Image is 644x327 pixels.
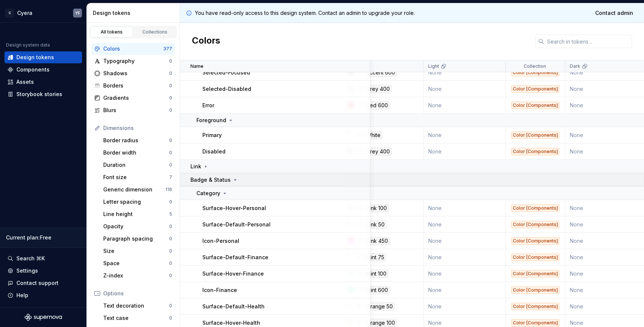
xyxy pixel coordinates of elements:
[100,300,175,312] a: Text decoration0
[91,104,175,116] a: Blurs0
[4,277,82,289] button: Contact support
[169,150,172,156] div: 0
[595,9,633,17] span: Contact admin
[424,97,506,114] td: None
[169,315,172,321] div: 0
[364,253,386,261] div: Mint 75
[364,204,389,212] div: Pink 100
[16,66,50,73] div: Components
[103,94,169,102] div: Gradients
[103,198,169,206] div: Letter spacing
[91,43,175,55] a: Colors377
[75,10,80,16] div: YF
[364,220,386,229] div: Pink 50
[93,29,130,35] div: All tokens
[91,67,175,79] a: Shadows0
[169,248,172,254] div: 0
[100,147,175,159] a: Border width0
[16,267,38,274] div: Settings
[103,45,163,53] div: Colors
[103,186,165,193] div: Generic dimension
[169,174,172,180] div: 7
[544,35,632,48] input: Search in tokens...
[364,147,392,156] div: Grey 400
[103,174,169,181] div: Font size
[100,196,175,208] a: Letter spacing0
[103,223,169,230] div: Opacity
[169,260,172,266] div: 0
[16,255,45,262] div: Search ⌘K
[202,69,250,76] p: Selected-Focused
[100,159,175,171] a: Duration0
[364,270,388,278] div: Mint 100
[16,78,34,86] div: Assets
[511,237,559,245] div: Color [Components]
[570,63,580,69] p: Dark
[4,265,82,277] a: Settings
[169,58,172,64] div: 0
[100,257,175,269] a: Space0
[100,134,175,146] a: Border radius0
[169,95,172,101] div: 0
[103,302,169,309] div: Text decoration
[364,319,397,327] div: Orange 100
[100,233,175,245] a: Paragraph spacing0
[424,200,506,216] td: None
[364,237,390,245] div: Pink 450
[424,233,506,249] td: None
[202,237,239,245] p: Icon-Personal
[103,107,169,114] div: Blurs
[25,314,62,321] svg: Supernova Logo
[16,54,54,61] div: Design tokens
[16,91,62,98] div: Storybook stories
[6,234,80,241] div: Current plan : Free
[424,266,506,282] td: None
[165,187,172,193] div: 116
[511,85,559,93] div: Color [Components]
[196,190,220,197] p: Category
[16,292,28,299] div: Help
[91,92,175,104] a: Gradients0
[192,35,220,48] h2: Colors
[169,303,172,309] div: 0
[511,303,559,310] div: Color [Components]
[100,245,175,257] a: Size0
[4,253,82,264] button: Search ⌘K
[202,204,266,212] p: Surface-Hover-Personal
[100,208,175,220] a: Line height5
[103,161,169,169] div: Duration
[169,137,172,143] div: 0
[190,63,203,69] p: Name
[103,247,169,255] div: Size
[16,279,59,287] div: Contact support
[100,220,175,232] a: Opacity0
[202,221,271,228] p: Surface-Default-Personal
[100,312,175,324] a: Text case0
[364,69,397,77] div: Accent 600
[169,211,172,217] div: 5
[103,272,169,279] div: Z-index
[136,29,174,35] div: Collections
[364,302,395,311] div: Orange 50
[202,131,222,139] p: Primary
[103,124,172,132] div: Dimensions
[524,63,546,69] p: Collection
[424,127,506,143] td: None
[424,249,506,266] td: None
[511,221,559,228] div: Color [Components]
[103,149,169,156] div: Border width
[202,85,251,93] p: Selected-Disabled
[169,107,172,113] div: 0
[100,184,175,196] a: Generic dimension116
[103,82,169,89] div: Borders
[424,298,506,315] td: None
[190,176,231,184] p: Badge & Status
[103,70,169,77] div: Shadows
[169,70,172,76] div: 0
[91,80,175,92] a: Borders0
[103,137,169,144] div: Border radius
[424,64,506,81] td: None
[196,117,226,124] p: Foreground
[6,42,50,48] div: Design system data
